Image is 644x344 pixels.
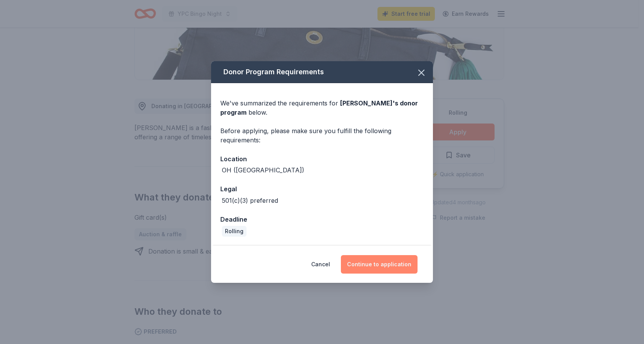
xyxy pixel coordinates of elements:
[311,255,330,274] button: Cancel
[222,196,278,205] div: 501(c)(3) preferred
[222,165,304,175] div: OH ([GEOGRAPHIC_DATA])
[222,226,247,237] div: Rolling
[341,255,418,274] button: Continue to application
[220,214,424,224] div: Deadline
[220,184,424,194] div: Legal
[220,126,424,145] div: Before applying, please make sure you fulfill the following requirements:
[220,154,424,164] div: Location
[211,61,433,83] div: Donor Program Requirements
[220,99,424,117] div: We've summarized the requirements for below.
